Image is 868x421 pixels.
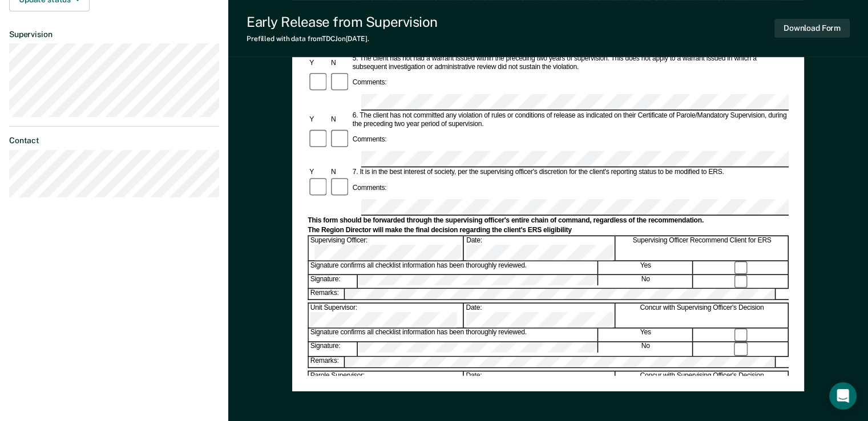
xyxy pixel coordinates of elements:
[616,371,789,395] div: Concur with Supervising Officer's Decision
[329,59,351,68] div: N
[308,216,789,225] div: This form should be forwarded through the supervising officer's entire chain of command, regardle...
[599,343,693,356] div: No
[465,303,615,327] div: Date:
[9,30,219,39] dt: Supervision
[616,303,789,327] div: Concur with Supervising Officer's Decision
[829,382,857,410] div: Open Intercom Messenger
[465,371,615,395] div: Date:
[351,168,789,177] div: 7. It is in the best interest of society, per the supervising officer's discretion for the client...
[309,275,358,288] div: Signature:
[599,261,693,274] div: Yes
[309,236,464,260] div: Supervising Officer:
[308,116,329,124] div: Y
[247,14,438,30] div: Early Release from Supervision
[599,329,693,342] div: Yes
[774,19,850,38] button: Download Form
[309,371,463,395] div: Parole Supervisor:
[308,226,789,234] div: The Region Director will make the final decision regarding the client's ERS eligibility
[9,136,219,145] dt: Contact
[351,184,389,192] div: Comments:
[308,59,329,68] div: Y
[309,289,345,299] div: Remarks:
[309,261,598,274] div: Signature confirms all checklist information has been thoroughly reviewed.
[309,357,345,367] div: Remarks:
[351,112,789,129] div: 6. The client has not committed any violation of rules or conditions of release as indicated on t...
[599,275,693,288] div: No
[309,343,358,356] div: Signature:
[465,236,615,260] div: Date:
[308,168,329,177] div: Y
[351,79,389,87] div: Comments:
[351,55,789,72] div: 5. The client has not had a warrant issued within the preceding two years of supervision. This do...
[309,329,598,342] div: Signature confirms all checklist information has been thoroughly reviewed.
[351,136,389,144] div: Comments:
[616,236,789,260] div: Supervising Officer Recommend Client for ERS
[247,35,438,43] div: Prefilled with data from TDCJ on [DATE] .
[309,303,463,327] div: Unit Supervisor:
[329,168,351,177] div: N
[329,116,351,124] div: N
